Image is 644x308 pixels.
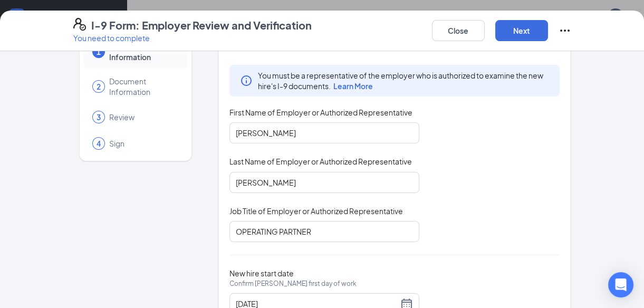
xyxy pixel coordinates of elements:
[559,24,571,37] svg: Ellipses
[97,138,101,149] span: 4
[73,18,86,31] svg: FormI9EVerifyIcon
[258,70,550,91] span: You must be a representative of the employer who is authorized to examine the new hire's I-9 docu...
[229,172,419,193] input: Enter your last name
[73,33,312,43] p: You need to complete
[495,20,548,41] button: Next
[109,112,177,122] span: Review
[229,278,357,289] span: Confirm [PERSON_NAME] first day of work
[333,81,373,91] span: Learn More
[229,107,412,118] span: First Name of Employer or Authorized Representative
[97,81,101,92] span: 2
[109,138,177,149] span: Sign
[97,112,101,122] span: 3
[97,46,101,57] span: 1
[229,206,403,216] span: Job Title of Employer or Authorized Representative
[229,221,419,242] input: Enter job title
[432,20,485,41] button: Close
[109,76,177,97] span: Document Information
[229,268,357,300] span: New hire start date
[91,18,312,33] h4: I-9 Form: Employer Review and Verification
[331,81,373,91] a: Learn More
[229,156,412,167] span: Last Name of Employer or Authorized Representative
[109,41,177,62] span: Employer Information
[229,122,419,143] input: Enter your first name
[608,272,633,297] div: Open Intercom Messenger
[240,74,253,87] svg: Info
